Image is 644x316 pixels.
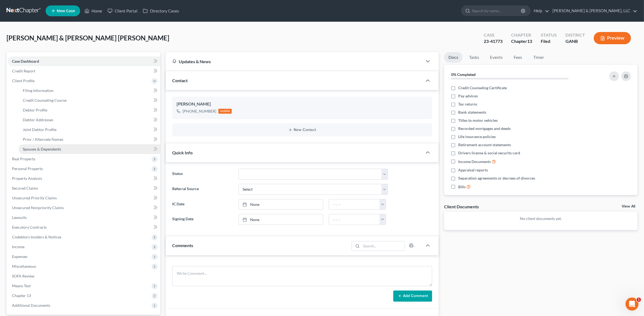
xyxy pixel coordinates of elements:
a: Directory Cases [140,6,182,16]
span: Real Property [12,157,35,161]
span: New Case [57,9,75,13]
span: Prior / Alternate Names [23,137,63,142]
span: Bills [458,184,466,190]
a: None [239,199,323,210]
div: GANB [566,38,585,44]
span: Tax returns [458,101,477,107]
label: Signing Date [169,214,236,225]
span: Personal Property [12,166,43,171]
a: Unsecured Nonpriority Claims [8,203,160,213]
a: None [239,214,323,225]
iframe: Intercom live chat [626,298,639,311]
a: View All [622,205,635,208]
span: Life insurance policies [458,134,496,139]
span: Titles to motor vehicles [458,118,498,123]
span: Unsecured Nonpriority Claims [12,205,64,210]
span: Case Dashboard [12,59,39,63]
p: No client documents yet. [448,216,633,221]
a: Spouses & Dependents [18,144,160,154]
span: Chapter 13 [12,293,31,298]
span: Contact [172,78,188,83]
a: Joint Debtor Profile [18,125,160,135]
div: [PHONE_NUMBER] [183,108,216,114]
a: Property Analysis [8,174,160,183]
button: Add Comment [393,291,432,302]
a: Client Portal [105,6,140,16]
button: New Contact [177,128,428,132]
span: Debtor Addresses [23,117,53,122]
span: Expenses [12,254,27,259]
a: Docs [444,52,463,63]
div: mobile [218,109,232,114]
div: [PERSON_NAME] [177,101,428,107]
div: District [566,32,585,38]
span: Drivers license & social security card [458,150,520,156]
span: Credit Counseling Certificate [458,85,507,91]
div: Chapter [511,38,532,44]
span: Property Analysis [12,176,42,181]
span: Appraisal reports [458,167,488,173]
span: 1 [637,298,641,302]
div: Updates & News [172,59,416,64]
a: Filing Information [18,86,160,95]
a: Credit Report [8,66,160,76]
span: Recorded mortgages and deeds [458,126,511,131]
a: Case Dashboard [8,56,160,66]
a: Prior / Alternate Names [18,135,160,144]
button: Preview [594,32,631,44]
span: Unsecured Priority Claims [12,196,57,200]
input: Search by name... [472,6,522,16]
span: Joint Debtor Profile [23,127,56,132]
span: Filing Information [23,88,54,93]
span: Retirement account statements [458,142,511,148]
span: Debtor Profile [23,108,47,112]
a: Fees [509,52,527,63]
span: Credit Counseling Course [23,98,67,103]
span: Comments [172,243,193,248]
a: Executory Contracts [8,222,160,232]
a: Lawsuits [8,213,160,222]
div: Status [541,32,557,38]
span: Secured Claims [12,186,38,190]
strong: 0% Completed [451,72,476,77]
span: Quick Info [172,150,193,155]
a: [PERSON_NAME] & [PERSON_NAME], LLC [550,6,637,16]
span: Client Profile [12,78,34,83]
div: 23-41773 [484,38,502,44]
input: -- : -- [329,214,379,225]
span: Spouses & Dependents [23,147,61,151]
span: Separation agreements or decrees of divorces [458,175,535,181]
div: Chapter [511,32,532,38]
span: Additional Documents [12,303,50,308]
a: Home [82,6,105,16]
a: Unsecured Priority Claims [8,193,160,203]
a: SOFA Review [8,271,160,281]
input: -- : -- [329,199,379,210]
a: Events [486,52,507,63]
span: Income [12,244,24,249]
label: Status [169,169,236,180]
span: Bank statements [458,110,486,115]
a: Help [531,6,549,16]
span: Pay advices [458,93,478,99]
span: Lawsuits [12,215,27,220]
a: Credit Counseling Course [18,95,160,105]
span: SOFA Review [12,274,34,278]
div: Case [484,32,502,38]
div: Client Documents [444,204,479,209]
a: Timer [529,52,548,63]
a: Tasks [465,52,483,63]
span: Codebtors Insiders & Notices [12,235,61,239]
a: Secured Claims [8,183,160,193]
label: IC Date [169,199,236,210]
span: Miscellaneous [12,264,36,269]
span: Credit Report [12,69,35,73]
span: Executory Contracts [12,225,47,229]
label: Referral Source [169,184,236,195]
span: Income Documents [458,159,491,164]
span: Means Test [12,283,31,288]
input: Search... [361,241,404,251]
div: Filed [541,38,557,44]
span: [PERSON_NAME] & [PERSON_NAME] [PERSON_NAME] [7,34,169,42]
a: Debtor Addresses [18,115,160,125]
